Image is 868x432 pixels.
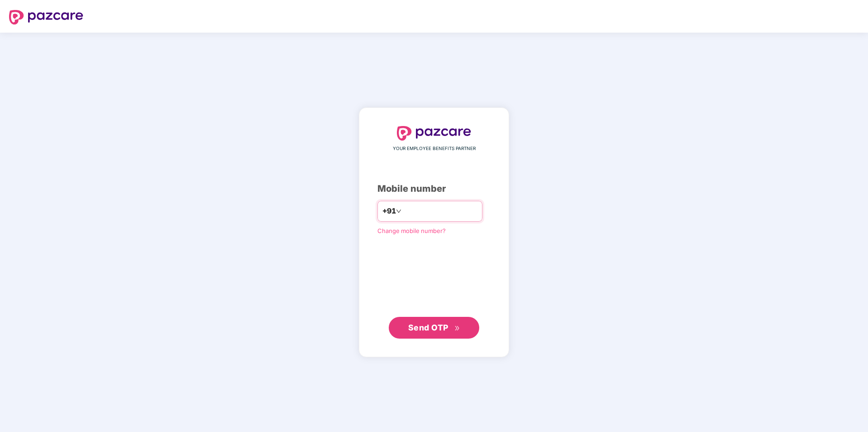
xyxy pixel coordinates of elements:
[377,182,491,196] div: Mobile number
[389,317,479,339] button: Send OTPdouble-right
[9,10,83,24] img: logo
[454,325,460,331] span: double-right
[408,323,448,332] span: Send OTP
[396,209,401,214] span: down
[393,145,476,152] span: YOUR EMPLOYEE BENEFITS PARTNER
[397,126,471,141] img: logo
[382,205,396,217] span: +91
[377,227,446,234] a: Change mobile number?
